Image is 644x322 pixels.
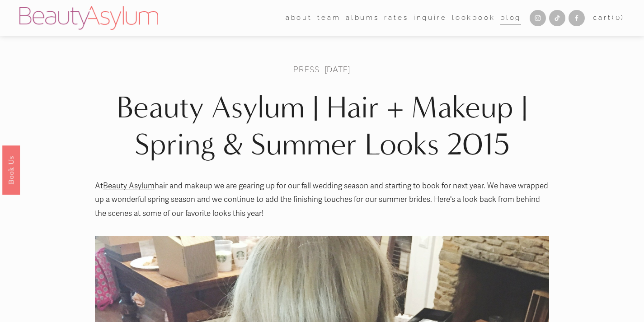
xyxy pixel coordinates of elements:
span: team [317,12,340,24]
a: 0 items in cart [593,12,625,24]
span: 0 [616,14,621,22]
a: Blog [500,11,521,25]
a: Lookbook [452,11,495,25]
span: ( ) [612,14,625,22]
a: Instagram [530,10,546,26]
a: Beauty Asylum [103,181,155,191]
a: Press [293,64,319,75]
img: Beauty Asylum | Bridal Hair &amp; Makeup Charlotte &amp; Atlanta [19,6,158,30]
h1: Beauty Asylum | Hair + Makeup | Spring & Summer Looks 2015 [95,89,549,163]
a: albums [346,11,379,25]
a: Facebook [569,10,585,26]
p: At hair and makeup we are gearing up for our fall wedding season and starting to book for next ye... [95,179,549,221]
a: folder dropdown [286,11,312,25]
a: folder dropdown [317,11,340,25]
a: Inquire [414,11,447,25]
a: Book Us [2,145,20,194]
a: TikTok [549,10,565,26]
a: Rates [384,11,408,25]
span: [DATE] [324,64,351,75]
span: about [286,12,312,24]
